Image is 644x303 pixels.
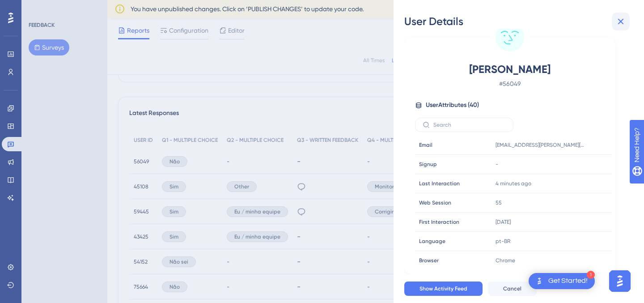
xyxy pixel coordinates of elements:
div: User Details [404,14,633,29]
span: # 56049 [431,78,589,89]
span: Browser [419,257,439,264]
button: Cancel [488,282,537,296]
button: Show Activity Feed [404,282,483,296]
span: Language [419,238,445,245]
span: Chrome [496,257,515,264]
span: Web Session [419,199,451,206]
time: 4 minutes ago [496,180,531,187]
span: Email [419,141,432,149]
span: Cancel [503,285,521,292]
span: pt-BR [496,238,510,245]
div: Open Get Started! checklist, remaining modules: 1 [529,273,595,289]
span: Need Help? [21,2,56,13]
span: First Interaction [419,218,459,226]
span: Last Interaction [419,180,460,187]
span: Signup [419,161,437,168]
input: Search [433,122,506,128]
span: [EMAIL_ADDRESS][PERSON_NAME][DOMAIN_NAME] [496,141,585,149]
time: [DATE] [496,219,511,225]
span: 55 [496,199,502,206]
span: [PERSON_NAME] [431,62,589,77]
span: - [496,161,498,168]
img: launcher-image-alternative-text [534,276,545,286]
span: User Attributes ( 40 ) [426,100,479,111]
iframe: UserGuiding AI Assistant Launcher [606,268,633,294]
div: 1 [587,271,595,279]
div: Get Started! [548,276,588,286]
span: Show Activity Feed [419,285,467,292]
